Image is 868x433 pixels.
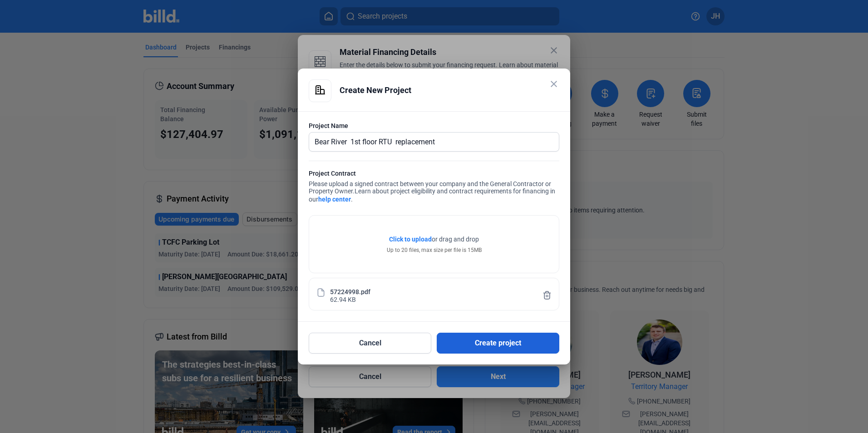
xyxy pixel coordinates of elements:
span: Learn about project eligibility and contract requirements for financing in our . [309,187,555,203]
div: Project Contract [309,169,559,180]
button: Cancel [309,333,431,354]
span: Click to upload [389,236,432,243]
div: 57224998.pdf [330,287,370,295]
span: or drag and drop [432,235,479,244]
div: Create New Project [340,79,559,101]
div: Please upload a signed contract between your company and the General Contractor or Property Owner. [309,169,559,206]
a: help center [318,196,351,203]
mat-icon: close [548,79,559,89]
div: Up to 20 files, max size per file is 15MB [387,246,482,254]
div: Project Name [309,121,559,130]
button: Create project [437,333,559,354]
div: 62.94 KB [330,295,356,303]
